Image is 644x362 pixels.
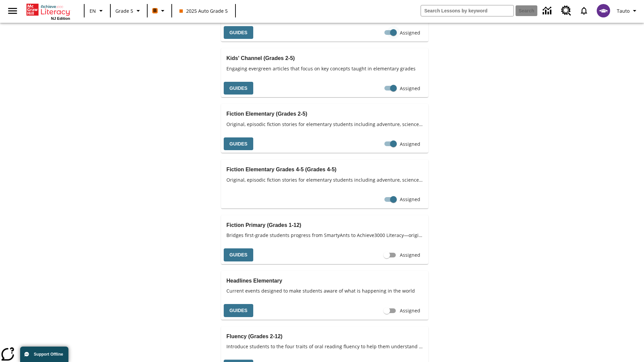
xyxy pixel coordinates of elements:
span: B [153,6,157,15]
span: Assigned [400,140,420,147]
button: Guides [224,82,253,95]
span: 2025 Auto Grade 5 [179,7,228,14]
a: Notifications [575,2,593,19]
h3: Fiction Primary (Grades 1-12) [226,221,423,230]
button: Select a new avatar [593,2,614,19]
h3: Headlines Elementary [226,276,423,286]
div: Home [26,2,70,20]
h3: Fiction Elementary Grades 4-5 (Grades 4-5) [226,165,423,174]
span: Current events designed to make students aware of what is happening in the world [226,287,423,294]
span: Grade 5 [115,7,133,14]
button: Open side menu [3,1,22,21]
button: Boost Class color is orange. Change class color [150,5,169,17]
button: Profile/Settings [614,5,641,17]
span: EN [90,7,96,14]
button: Guides [224,304,253,317]
button: Guides [224,26,253,39]
span: Assigned [400,85,420,92]
a: Home [26,3,70,16]
button: Language: EN, Select a language [87,5,108,17]
span: Tauto [617,7,630,14]
span: Introduce students to the four traits of oral reading fluency to help them understand how fluent ... [226,343,423,350]
span: Assigned [400,307,420,314]
button: Guides [224,137,253,150]
button: Guides [224,248,253,261]
a: Data Center [539,2,557,20]
input: search field [421,5,514,16]
h3: Kids' Channel (Grades 2-5) [226,54,423,63]
h3: Fiction Elementary (Grades 2-5) [226,109,423,119]
span: Original, episodic fiction stories for elementary students including adventure, science fiction, ... [226,176,423,183]
span: Bridges first-grade students progress from SmartyAnts to Achieve3000 Literacy—original, episodic ... [226,232,423,239]
span: Original, episodic fiction stories for elementary students including adventure, science fiction, ... [226,121,423,128]
span: Assigned [400,251,420,258]
span: Engaging evergreen articles that focus on key concepts taught in elementary grades [226,65,423,72]
span: Assigned [400,196,420,203]
span: Support Offline [34,352,63,357]
button: Support Offline [20,347,68,362]
a: Resource Center, Will open in new tab [557,2,575,20]
button: Grade: Grade 5, Select a grade [113,5,145,17]
img: avatar image [597,4,610,17]
span: NJ Edition [51,16,70,20]
span: Assigned [400,29,420,36]
h3: Fluency (Grades 2-12) [226,332,423,341]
